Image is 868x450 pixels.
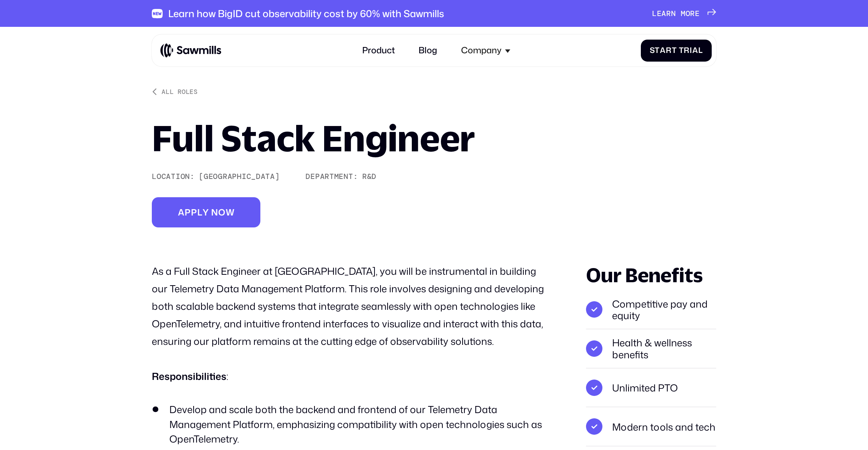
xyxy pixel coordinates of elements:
span: m [681,9,686,18]
span: o [686,9,690,18]
span: t [655,46,660,55]
a: Applynow [152,197,260,227]
a: StartTrial [641,40,712,62]
span: n [211,207,218,218]
div: Location: [152,172,194,181]
div: R&D [362,172,376,181]
li: Develop and scale both the backend and frontend of our Telemetry Data Management Platform, emphas... [152,402,551,446]
li: Health & wellness benefits [586,329,716,368]
span: w [226,207,235,218]
span: i [690,46,692,55]
span: p [185,207,191,218]
span: n [671,9,676,18]
div: Our Benefits [586,262,716,288]
a: All roles [152,88,198,96]
span: A [178,207,185,218]
div: Learn how BigID cut observability cost by 60% with Sawmills [168,7,444,19]
div: [GEOGRAPHIC_DATA] [199,172,279,181]
span: r [666,46,672,55]
span: L [652,9,657,18]
span: r [666,9,671,18]
a: Product [355,39,401,62]
p: As a Full Stack Engineer at [GEOGRAPHIC_DATA], you will be instrumental in building our Telemetry... [152,262,551,350]
span: T [679,46,684,55]
li: Unlimited PTO [586,368,716,407]
span: a [661,9,666,18]
span: a [692,46,698,55]
span: o [218,207,226,218]
div: Company [461,45,502,56]
a: Blog [412,39,444,62]
div: Company [455,39,517,62]
span: r [684,46,690,55]
a: Learnmore [652,9,716,18]
li: Modern tools and tech [586,407,716,446]
p: : [152,367,551,385]
span: p [191,207,197,218]
span: l [197,207,203,218]
span: r [690,9,695,18]
span: e [695,9,700,18]
span: t [672,46,677,55]
span: e [657,9,662,18]
div: All roles [162,88,197,96]
span: a [660,46,666,55]
h1: Full Stack Engineer [152,120,475,155]
li: Competitive pay and equity [586,290,716,329]
span: y [203,207,209,218]
strong: Responsibilities [152,369,226,383]
span: l [698,46,703,55]
span: S [650,46,655,55]
div: Department: [305,172,358,181]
